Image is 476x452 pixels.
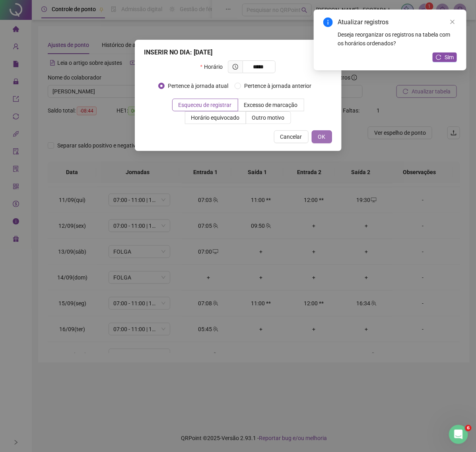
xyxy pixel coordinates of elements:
[338,17,457,27] div: Atualizar registros
[323,17,333,27] span: info-circle
[338,30,457,48] div: Deseja reorganizar os registros na tabela com os horários ordenados?
[274,130,309,143] button: Cancelar
[312,130,332,143] button: OK
[465,425,472,431] span: 6
[436,54,441,60] span: reload
[450,19,455,25] span: close
[318,132,326,141] span: OK
[233,64,238,70] span: clock-circle
[449,425,468,444] iframe: Intercom live chat
[244,102,298,108] span: Excesso de marcação
[445,53,454,62] span: Sim
[433,52,457,62] button: Sim
[200,60,228,73] label: Horário
[165,81,231,90] span: Pertence à jornada atual
[241,81,315,90] span: Pertence à jornada anterior
[448,17,457,26] a: Close
[191,114,240,121] span: Horário equivocado
[144,48,332,57] div: INSERIR NO DIA : [DATE]
[252,114,285,121] span: Outro motivo
[179,102,232,108] span: Esqueceu de registrar
[280,132,302,141] span: Cancelar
